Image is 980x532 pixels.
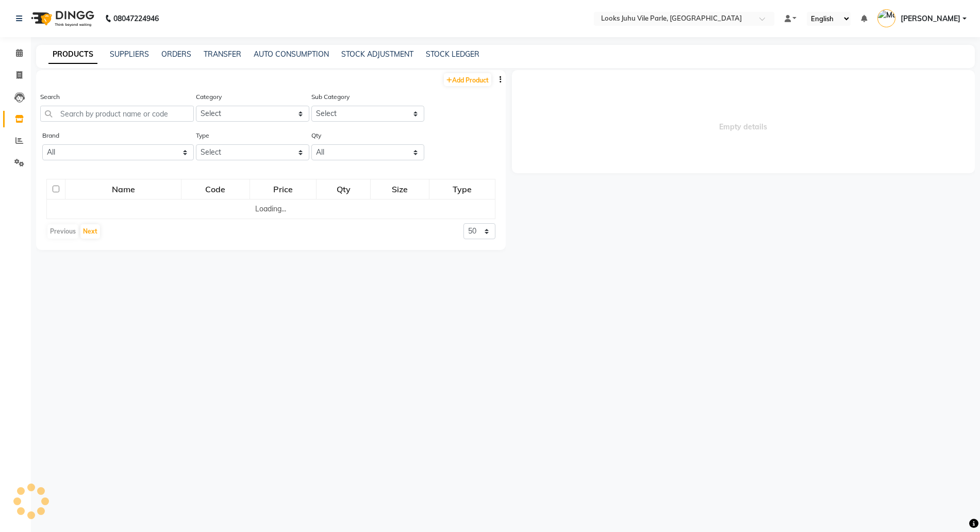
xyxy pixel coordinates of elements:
[196,131,209,140] label: Type
[311,131,321,140] label: Qty
[161,49,191,59] a: ORDERS
[110,49,149,59] a: SUPPLIERS
[426,49,479,59] a: STOCK LEDGER
[341,49,413,59] a: STOCK ADJUSTMENT
[311,92,350,102] label: Sub Category
[901,13,960,24] span: [PERSON_NAME]
[42,131,59,140] label: Brand
[40,106,194,122] input: Search by product name or code
[40,92,60,102] label: Search
[251,180,316,198] div: Price
[877,9,895,27] img: Mangesh Mishra
[66,180,180,198] div: Name
[430,180,494,198] div: Type
[371,180,428,198] div: Size
[196,92,222,102] label: Category
[48,45,97,64] a: PRODUCTS
[317,180,370,198] div: Qty
[47,199,495,219] td: Loading...
[113,4,159,33] b: 08047224946
[512,70,975,173] span: Empty details
[80,224,100,239] button: Next
[26,4,97,33] img: logo
[444,73,491,86] a: Add Product
[182,180,248,198] div: Code
[254,49,329,59] a: AUTO CONSUMPTION
[204,49,241,59] a: TRANSFER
